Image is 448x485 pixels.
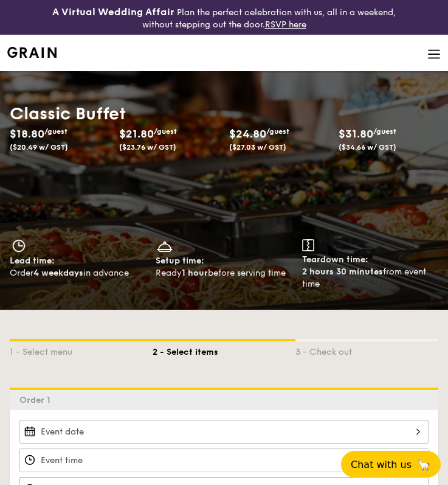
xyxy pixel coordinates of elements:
span: /guest [44,127,67,136]
strong: 4 weekdays [33,268,83,278]
span: ($23.76 w/ GST) [119,143,176,152]
h1: Classic Buffet [10,103,438,125]
h4: A Virtual Wedding Affair [52,5,174,19]
div: Order in advance [10,267,146,279]
div: from event time [302,266,438,290]
span: $31.80 [339,127,373,141]
img: Grain [7,47,57,58]
img: icon-teardown.65201eee.svg [302,239,314,251]
div: Ready before serving time [156,267,292,279]
span: Lead time: [10,256,55,266]
div: 1 - Select menu [10,341,153,358]
img: icon-hamburger-menu.db5d7e83.svg [427,47,441,61]
span: /guest [266,127,289,136]
a: RSVP here [265,19,306,30]
img: icon-dish.430c3a2e.svg [156,239,174,253]
input: Event date [19,420,429,444]
span: ($20.49 w/ GST) [10,143,68,152]
strong: 1 hour [182,268,208,278]
span: $18.80 [10,127,44,141]
input: Event time [19,448,429,472]
span: Teardown time: [302,254,368,265]
span: 🦙 [416,458,431,472]
span: Order 1 [19,395,55,405]
div: Plan the perfect celebration with us, all in a weekend, without stepping out the door. [37,5,410,30]
span: Setup time: [156,256,204,266]
span: /guest [373,127,396,136]
span: ($34.66 w/ GST) [339,143,396,152]
a: Logotype [7,47,57,58]
span: ($27.03 w/ GST) [229,143,286,152]
img: icon-clock.2db775ea.svg [10,239,28,253]
span: $24.80 [229,127,266,141]
div: 3 - Check out [295,341,438,358]
div: 2 - Select items [153,341,295,358]
button: Chat with us🦙 [341,451,441,478]
span: /guest [154,127,177,136]
strong: 2 hours 30 minutes [302,267,383,277]
span: $21.80 [119,127,154,141]
span: Chat with us [351,459,412,470]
